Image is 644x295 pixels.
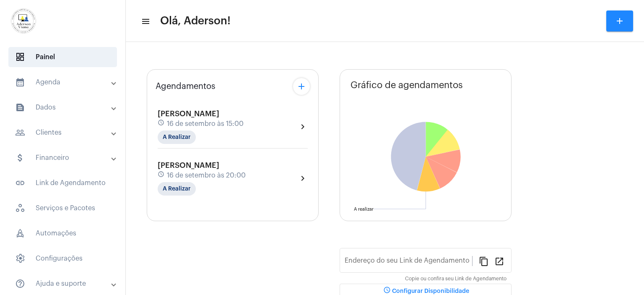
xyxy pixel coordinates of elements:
[15,128,112,138] mat-panel-title: Clientes
[298,122,308,132] mat-icon: chevron_right
[494,256,504,266] mat-icon: open_in_new
[382,288,469,294] span: Configurar Disponibilidade
[8,47,117,67] span: Painel
[7,4,40,38] img: d7e3195d-0907-1efa-a796-b593d293ae59.png
[158,131,196,144] mat-chip: A Realizar
[141,16,149,26] mat-icon: sidenav icon
[158,110,219,117] span: [PERSON_NAME]
[8,248,117,269] span: Configurações
[15,178,25,188] mat-icon: sidenav icon
[158,162,219,169] span: [PERSON_NAME]
[5,274,125,294] mat-expansion-panel-header: sidenav iconAjuda e suporte
[15,153,25,163] mat-icon: sidenav icon
[167,120,244,128] span: 16 de setembro às 15:00
[156,82,216,91] span: Agendamentos
[15,128,25,138] mat-icon: sidenav icon
[8,198,117,218] span: Serviços e Pacotes
[354,207,374,211] text: A realizar
[351,80,463,90] span: Gráfico de agendamentos
[15,102,112,112] mat-panel-title: Dados
[15,52,25,62] span: sidenav icon
[8,223,117,243] span: Automações
[158,171,165,180] mat-icon: schedule
[15,279,25,289] mat-icon: sidenav icon
[298,173,308,183] mat-icon: chevron_right
[345,258,472,266] input: Link
[5,148,125,168] mat-expansion-panel-header: sidenav iconFinanceiro
[15,253,25,264] span: sidenav icon
[405,276,506,282] mat-hint: Copie ou confira seu Link de Agendamento
[5,97,125,117] mat-expansion-panel-header: sidenav iconDados
[15,203,25,213] span: sidenav icon
[160,14,231,28] span: Olá, Aderson!
[479,256,489,266] mat-icon: content_copy
[15,77,25,87] mat-icon: sidenav icon
[5,72,125,92] mat-expansion-panel-header: sidenav iconAgenda
[5,123,125,143] mat-expansion-panel-header: sidenav iconClientes
[15,153,112,163] mat-panel-title: Financeiro
[8,173,117,193] span: Link de Agendamento
[15,102,25,112] mat-icon: sidenav icon
[15,228,25,238] span: sidenav icon
[158,119,165,128] mat-icon: schedule
[15,279,112,289] mat-panel-title: Ajuda e suporte
[615,16,625,26] mat-icon: add
[167,172,246,179] span: 16 de setembro às 20:00
[15,77,112,87] mat-panel-title: Agenda
[158,182,196,196] mat-chip: A Realizar
[296,81,306,91] mat-icon: add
